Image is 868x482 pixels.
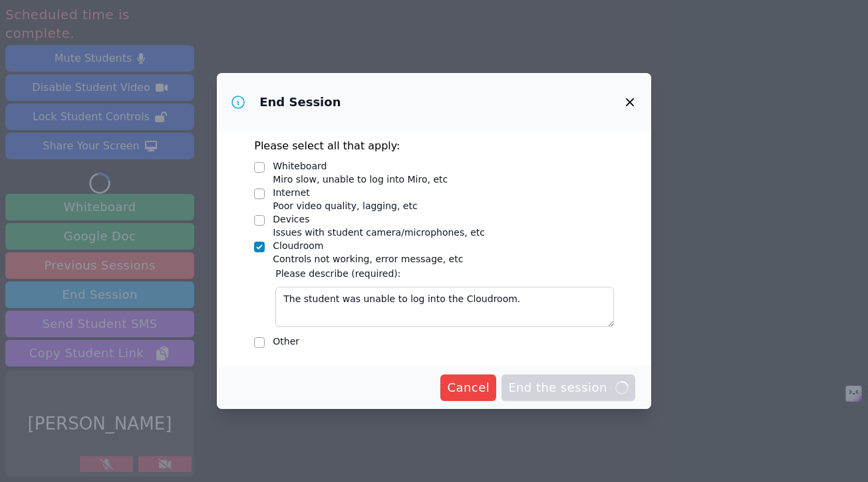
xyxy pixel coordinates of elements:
p: Please select all that apply: [254,138,614,154]
label: Please describe (required): [275,266,614,281]
div: Other [273,335,299,348]
div: Cloudroom [273,239,463,252]
div: Devices [273,212,485,226]
span: Poor video quality, lagging, etc [273,201,417,211]
span: End the session [508,378,629,397]
span: Cancel [447,378,490,397]
div: Internet [273,186,417,199]
span: Controls not working, error message, etc [273,254,463,264]
button: End the session [502,374,635,401]
button: Cancel [440,374,496,401]
div: Whiteboard [273,159,448,173]
span: Miro slow, unable to log into Miro, etc [273,174,448,185]
span: Issues with student camera/microphones, etc [273,227,485,238]
h3: End Session [259,94,341,110]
